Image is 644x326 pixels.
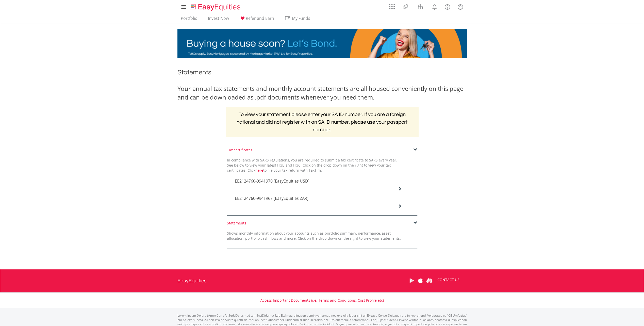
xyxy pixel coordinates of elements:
[389,4,395,9] img: grid-menu-icon.svg
[386,1,398,9] a: AppsGrid
[235,178,309,184] span: EE2124760-9941970 (EasyEquities USD)
[237,16,276,24] a: Refer and Earn
[407,273,416,288] a: Google Play
[416,273,425,288] a: Apple
[454,1,467,12] a: My Profile
[227,158,397,173] span: In compliance with SARS regulations, you are required to submit a tax certificate to SARS every y...
[413,1,428,11] a: Vouchers
[255,168,263,173] a: here
[226,107,419,137] h2: To view your statement please enter your SA ID number. If you are a foreign national and did not ...
[401,3,410,11] img: thrive-v2.svg
[206,16,231,24] a: Invest Now
[441,1,454,11] a: FAQ's and Support
[189,3,242,11] img: EasyEquities_Logo.png
[425,273,434,288] a: Huawei
[227,221,417,226] div: Statements
[434,273,463,287] a: CONTACT US
[179,16,200,24] a: Portfolio
[177,269,207,292] a: EasyEquities
[416,3,425,11] img: vouchers-v2.svg
[235,195,308,201] span: EE2124760-9941967 (EasyEquities ZAR)
[246,15,274,21] span: Refer and Earn
[177,29,467,58] img: EasyMortage Promotion Banner
[227,148,417,153] div: Tax certificates
[188,1,242,11] a: Home page
[428,1,441,11] a: Notifications
[247,168,322,173] span: Click to file your tax return with TaxTim.
[285,15,318,22] span: My Funds
[260,298,384,303] a: Access Important Documents (i.e. Terms and Conditions, Cost Profile etc)
[223,231,405,241] div: Shows monthly information about your accounts such as portfolio summary, performance, asset alloc...
[177,84,467,102] div: Your annual tax statements and monthly account statements are all housed conveniently on this pag...
[177,69,211,76] span: Statements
